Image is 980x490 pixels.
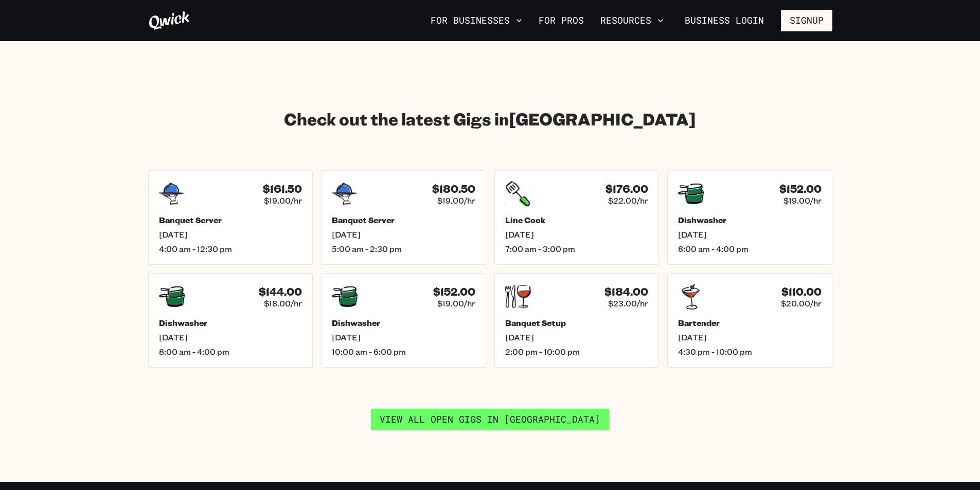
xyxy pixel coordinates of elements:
a: For Pros [534,12,588,29]
a: $176.00$22.00/hrLine Cook[DATE]7:00 am - 3:00 pm [494,170,660,265]
span: $23.00/hr [608,298,648,308]
h5: Dishwasher [332,318,475,328]
button: Signup [781,10,832,31]
h5: Bartender [678,318,822,328]
span: [DATE] [332,332,475,342]
a: $161.50$19.00/hrBanquet Server[DATE]4:00 am - 12:30 pm [148,170,313,265]
span: $19.00/hr [437,195,475,206]
span: [DATE] [678,332,822,342]
h5: Dishwasher [678,215,822,225]
button: Resources [596,12,668,29]
h4: $184.00 [604,285,648,298]
button: For Businesses [426,12,526,29]
span: [DATE] [332,229,475,240]
span: 4:00 am - 12:30 pm [159,244,302,254]
span: 8:00 am - 4:00 pm [159,347,302,357]
a: $180.50$19.00/hrBanquet Server[DATE]5:00 am - 2:30 pm [321,170,486,265]
h4: $152.00 [779,183,822,195]
span: 2:00 pm - 10:00 pm [505,347,649,357]
span: $19.00/hr [783,195,822,206]
span: [DATE] [505,229,649,240]
span: [DATE] [678,229,822,240]
a: $152.00$19.00/hrDishwasher[DATE]8:00 am - 4:00 pm [667,170,832,265]
h5: Banquet Setup [505,318,649,328]
h5: Banquet Server [159,215,302,225]
h4: $176.00 [605,183,648,195]
a: $144.00$18.00/hrDishwasher[DATE]8:00 am - 4:00 pm [148,273,313,368]
span: $19.00/hr [437,298,475,308]
h2: Check out the latest Gigs in [GEOGRAPHIC_DATA] [148,108,832,129]
span: $18.00/hr [264,298,302,308]
span: 5:00 am - 2:30 pm [332,244,475,254]
h4: $152.00 [433,285,475,298]
span: $22.00/hr [608,195,648,206]
a: Business Login [676,10,773,31]
span: [DATE] [505,332,649,342]
h4: $144.00 [259,285,302,298]
span: 10:00 am - 6:00 pm [332,347,475,357]
a: $184.00$23.00/hrBanquet Setup[DATE]2:00 pm - 10:00 pm [494,273,660,368]
h5: Dishwasher [159,318,302,328]
span: 8:00 am - 4:00 pm [678,244,822,254]
span: [DATE] [159,332,302,342]
h5: Banquet Server [332,215,475,225]
h4: $110.00 [781,285,822,298]
span: $19.00/hr [264,195,302,206]
span: [DATE] [159,229,302,240]
span: 4:30 pm - 10:00 pm [678,347,822,357]
span: 7:00 am - 3:00 pm [505,244,649,254]
h5: Line Cook [505,215,649,225]
a: $152.00$19.00/hrDishwasher[DATE]10:00 am - 6:00 pm [321,273,486,368]
a: $110.00$20.00/hrBartender[DATE]4:30 pm - 10:00 pm [667,273,832,368]
h4: $161.50 [263,183,302,195]
span: $20.00/hr [781,298,822,308]
a: View all open gigs in [GEOGRAPHIC_DATA] [371,409,609,430]
h4: $180.50 [432,183,475,195]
